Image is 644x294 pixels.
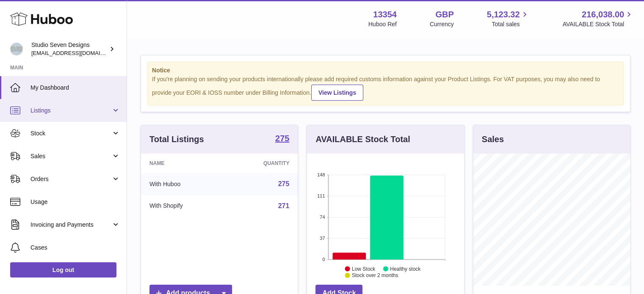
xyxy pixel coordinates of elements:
h3: Sales [482,134,504,145]
span: [EMAIL_ADDRESS][DOMAIN_NAME] [31,49,124,56]
span: AVAILABLE Stock Total [562,20,634,28]
text: 111 [317,193,325,198]
td: With Shopify [141,195,226,217]
span: Usage [30,198,120,206]
text: Stock over 2 months [352,272,398,278]
a: 271 [278,202,290,209]
span: Cases [30,244,120,252]
img: internalAdmin-13354@internal.huboo.com [10,43,23,55]
strong: 275 [275,134,289,143]
span: 5,123.32 [487,9,520,20]
th: Quantity [226,154,298,173]
div: Currency [430,20,454,28]
span: Total sales [492,20,529,28]
strong: Notice [152,66,619,74]
td: With Huboo [141,173,226,195]
span: Invoicing and Payments [30,221,111,229]
text: 0 [323,257,325,262]
text: 148 [317,172,325,177]
span: 216,038.00 [582,9,624,20]
strong: 13354 [373,9,397,20]
strong: GBP [435,9,453,20]
a: 216,038.00 AVAILABLE Stock Total [562,9,634,28]
span: Stock [30,129,111,137]
span: My Dashboard [30,84,120,92]
text: Low Stock [352,266,376,272]
a: 5,123.32 Total sales [487,9,530,28]
text: 74 [320,214,325,220]
span: Orders [30,175,111,183]
div: If you're planning on sending your products internationally please add required customs informati... [152,75,619,101]
th: Name [141,154,226,173]
div: Huboo Ref [368,20,397,28]
text: 37 [320,236,325,241]
a: Log out [10,262,116,278]
text: Healthy stock [390,266,421,272]
a: 275 [275,134,289,144]
a: 275 [278,180,290,187]
span: Listings [30,107,111,115]
div: Studio Seven Designs [31,41,108,57]
h3: AVAILABLE Stock Total [315,134,410,145]
a: View Listings [311,85,363,101]
span: Sales [30,152,111,160]
h3: Total Listings [149,134,204,145]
